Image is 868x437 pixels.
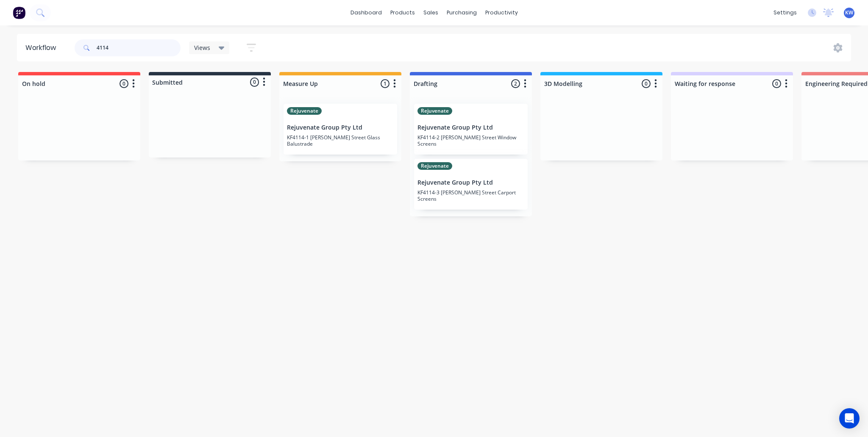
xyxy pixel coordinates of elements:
[417,134,524,147] p: KF4114-2 [PERSON_NAME] Street Window Screens
[386,6,419,19] div: products
[845,9,853,17] span: KW
[194,43,210,52] span: Views
[419,6,442,19] div: sales
[346,6,386,19] a: dashboard
[414,104,528,155] div: RejuvenateRejuvenate Group Pty LtdKF4114-2 [PERSON_NAME] Street Window Screens
[417,162,452,170] div: Rejuvenate
[284,104,397,155] div: RejuvenateRejuvenate Group Pty LtdKF4114-1 [PERSON_NAME] Street Glass Balustrade
[417,107,452,115] div: Rejuvenate
[481,6,522,19] div: productivity
[442,6,481,19] div: purchasing
[287,134,394,147] p: KF4114-1 [PERSON_NAME] Street Glass Balustrade
[417,179,524,186] p: Rejuvenate Group Pty Ltd
[414,159,528,210] div: RejuvenateRejuvenate Group Pty LtdKF4114-3 [PERSON_NAME] Street Carport Screens
[13,6,25,19] img: Factory
[417,124,524,131] p: Rejuvenate Group Pty Ltd
[97,39,181,56] input: Search for orders...
[287,124,394,131] p: Rejuvenate Group Pty Ltd
[25,43,60,53] div: Workflow
[287,107,322,115] div: Rejuvenate
[769,6,801,19] div: settings
[839,408,860,429] div: Open Intercom Messenger
[417,189,524,202] p: KF4114-3 [PERSON_NAME] Street Carport Screens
